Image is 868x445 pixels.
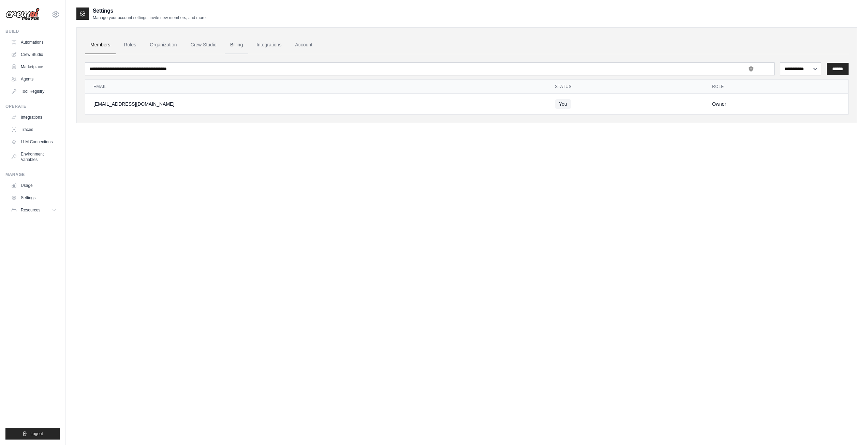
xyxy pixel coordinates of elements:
[8,74,60,85] a: Agents
[30,431,43,436] span: Logout
[5,428,60,440] button: Logout
[8,124,60,135] a: Traces
[185,36,222,54] a: Crew Studio
[8,192,60,203] a: Settings
[8,112,60,123] a: Integrations
[8,136,60,147] a: LLM Connections
[225,36,248,54] a: Billing
[144,36,182,54] a: Organization
[85,80,547,94] th: Email
[118,36,142,54] a: Roles
[21,207,40,213] span: Resources
[251,36,287,54] a: Integrations
[5,29,60,34] div: Build
[8,37,60,48] a: Automations
[85,36,116,54] a: Members
[712,101,840,107] div: Owner
[93,7,207,15] h2: Settings
[290,36,318,54] a: Account
[8,205,60,216] button: Resources
[555,99,571,109] span: You
[8,86,60,97] a: Tool Registry
[8,61,60,72] a: Marketplace
[704,80,848,94] th: Role
[5,172,60,177] div: Manage
[8,180,60,191] a: Usage
[547,80,704,94] th: Status
[5,104,60,109] div: Operate
[8,149,60,165] a: Environment Variables
[93,15,207,20] p: Manage your account settings, invite new members, and more.
[5,8,40,21] img: Logo
[8,49,60,60] a: Crew Studio
[93,101,539,107] div: [EMAIL_ADDRESS][DOMAIN_NAME]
